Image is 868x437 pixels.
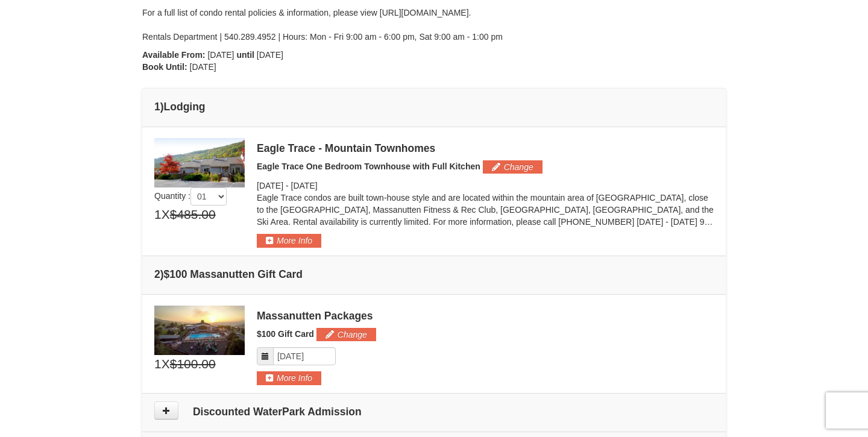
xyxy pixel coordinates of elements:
[190,62,216,72] span: [DATE]
[154,191,227,201] span: Quantity :
[154,306,245,355] img: 6619879-1.jpg
[154,101,714,113] h4: 1 Lodging
[207,50,234,60] span: [DATE]
[257,162,480,171] span: Eagle Trace One Bedroom Townhouse with Full Kitchen
[316,328,376,341] button: Change
[257,181,283,190] span: [DATE]
[257,329,314,339] span: $100 Gift Card
[154,206,162,224] span: 1
[257,310,714,322] div: Massanutten Packages
[160,268,164,280] span: )
[142,62,187,72] strong: Book Until:
[257,50,283,60] span: [DATE]
[483,160,542,174] button: Change
[162,355,170,373] span: X
[160,101,164,113] span: )
[154,138,245,187] img: 19218983-1-9b289e55.jpg
[154,355,162,373] span: 1
[142,50,206,60] strong: Available From:
[170,206,216,224] span: $485.00
[154,268,714,280] h4: 2 $100 Massanutten Gift Card
[162,206,170,224] span: X
[286,181,289,190] span: -
[291,181,318,190] span: [DATE]
[257,371,321,385] button: More Info
[257,192,714,228] p: Eagle Trace condos are built town-house style and are located within the mountain area of [GEOGRA...
[257,234,321,247] button: More Info
[170,355,216,373] span: $100.00
[257,142,714,154] div: Eagle Trace - Mountain Townhomes
[154,406,714,418] h4: Discounted WaterPark Admission
[236,50,254,60] strong: until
